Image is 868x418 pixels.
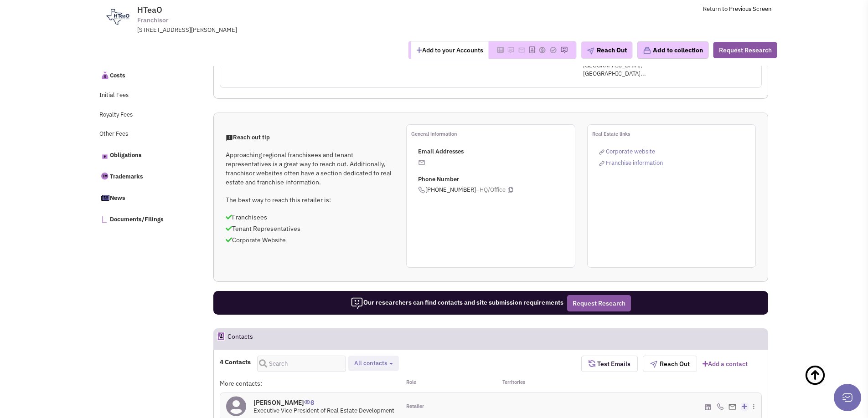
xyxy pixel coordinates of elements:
a: Franchise information [599,159,663,167]
img: icon-phone.png [418,186,425,194]
h4: [PERSON_NAME] [253,398,394,407]
a: Initial Fees [95,87,194,104]
img: Please add to your accounts [518,46,526,54]
img: reachlinkicon.png [599,149,604,155]
img: icon-collection-lavender.png [643,46,651,55]
span: All contacts [354,359,387,367]
a: Documents/Filings [95,209,194,229]
img: icon-UserInteraction.png [304,400,310,404]
span: 8 [304,392,314,407]
p: Corporate Website [226,235,394,245]
a: Obligations [95,145,194,164]
button: Reach Out [581,41,633,59]
button: Add to your Accounts [411,41,489,59]
a: Return to Previous Screen [703,5,771,13]
img: Please add to your accounts [561,46,568,54]
span: Reach out tip [226,133,270,141]
a: Back To Top [804,355,850,414]
span: Franchise information [606,159,663,167]
img: plane.png [587,47,594,55]
img: Please add to your accounts [507,46,515,54]
img: Email%20Icon.png [728,404,736,410]
span: Franchisor [137,15,168,25]
img: plane.png [650,361,657,368]
span: –HQ/Office [476,186,506,194]
a: Corporate website [599,148,655,155]
p: Franchisees [226,213,394,222]
p: The best way to reach this retailer is: [226,195,394,204]
p: Real Estate links [592,129,755,138]
span: HTeaO [137,5,162,15]
div: More contacts: [220,379,400,388]
img: reachlinkicon.png [599,161,604,166]
span: Retailer [406,403,424,410]
span: Executive Vice President of Real Estate Development [253,407,394,414]
p: Approaching regional franchisees and tenant representatives is a great way to reach out. Addition... [226,150,394,187]
span: Our researchers can find contacts and site submission requirements [351,298,563,306]
button: All contacts [351,359,396,368]
span: Corporate website [606,148,655,155]
img: Please add to your accounts [550,46,557,54]
div: [STREET_ADDRESS][PERSON_NAME] [137,26,375,35]
img: Please add to your accounts [539,46,546,54]
div: Territories [491,379,581,388]
button: Add to collection [637,41,709,59]
a: Trademarks [95,167,194,186]
button: Request Research [713,42,777,58]
span: Test Emails [595,360,630,368]
a: Royalty Fees [95,107,194,124]
span: [PHONE_NUMBER] [418,186,574,194]
a: Add a contact [703,359,748,368]
input: Search [257,356,346,372]
a: Costs [95,66,194,85]
button: Test Emails [581,356,638,372]
button: Request Research [567,295,631,311]
img: icon-email-active-16.png [418,159,425,166]
h2: Contacts [227,329,253,349]
p: Email Addresses [418,148,574,156]
img: icon-researcher-20.png [351,297,363,310]
h4: 4 Contacts [220,358,251,366]
p: General information [411,129,574,138]
div: Role [400,379,491,388]
p: Tenant Representatives [226,224,394,233]
a: Other Fees [95,126,194,143]
button: Reach Out [643,356,697,372]
p: Phone Number [418,175,574,184]
a: News [95,188,194,207]
img: icon-phone.png [717,403,724,410]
